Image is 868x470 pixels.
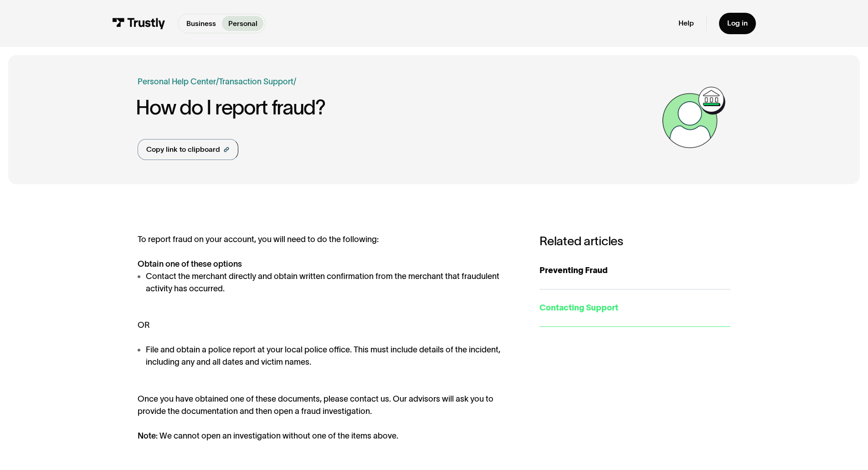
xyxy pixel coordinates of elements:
[222,16,263,31] a: Personal
[138,139,238,160] a: Copy link to clipboard
[219,77,293,86] a: Transaction Support
[539,233,730,248] h3: Related articles
[216,76,219,88] div: /
[138,233,519,442] div: To report fraud on your account, you will need to do the following: OR Once you have obtained one...
[539,264,730,277] div: Preventing Fraud
[719,13,756,34] a: Log in
[727,19,748,28] div: Log in
[138,270,519,295] li: Contact the merchant directly and obtain written confirmation from the merchant that fraudulent a...
[539,289,730,327] a: Contacting Support
[186,18,216,29] p: Business
[112,18,165,29] img: Trustly Logo
[293,76,296,88] div: /
[180,16,222,31] a: Business
[228,18,257,29] p: Personal
[138,76,216,88] a: Personal Help Center
[136,96,657,119] h1: How do I report fraud?
[539,252,730,289] a: Preventing Fraud
[146,144,220,155] div: Copy link to clipboard
[138,259,242,269] strong: Obtain one of these options
[678,19,694,28] a: Help
[539,302,730,314] div: Contacting Support
[138,431,156,440] strong: Note
[138,344,519,368] li: File and obtain a police report at your local police office. This must include details of the inc...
